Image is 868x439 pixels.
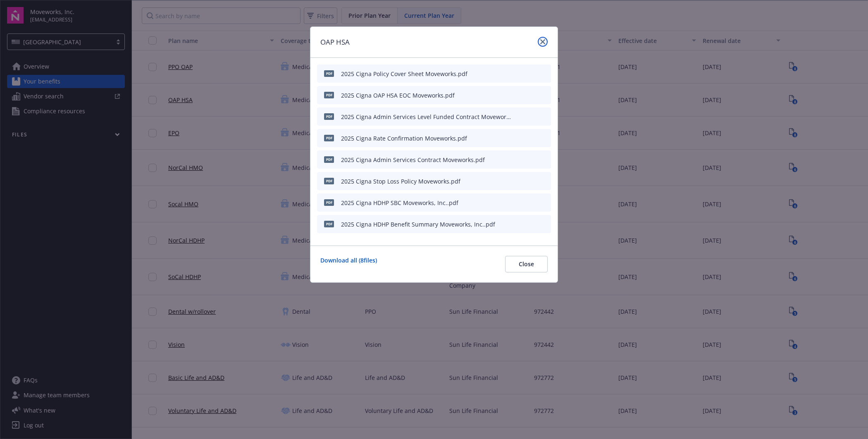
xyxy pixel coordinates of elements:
[341,69,467,78] div: 2025 Cigna Policy Cover Sheet Moveworks.pdf
[527,112,534,121] button: download file
[324,70,334,76] span: pdf
[341,177,460,186] div: 2025 Cigna Stop Loss Policy Moveworks.pdf
[540,198,548,207] button: preview file
[527,177,534,186] button: download file
[527,155,534,164] button: download file
[527,220,534,229] button: download file
[540,155,548,164] button: preview file
[324,113,334,119] span: pdf
[540,220,548,229] button: preview file
[324,221,334,227] span: pdf
[505,256,548,272] button: Close
[341,155,485,164] div: 2025 Cigna Admin Services Contract Moveworks.pdf
[341,198,458,207] div: 2025 Cigna HDHP SBC Moveworks, Inc..pdf
[540,69,548,78] button: preview file
[320,37,350,48] h1: OAP HSA
[538,37,548,47] a: close
[341,112,512,121] div: 2025 Cigna Admin Services Level Funded Contract Moveworks.pdf
[540,91,548,100] button: preview file
[540,134,548,143] button: preview file
[527,134,534,143] button: download file
[527,198,534,207] button: download file
[519,260,534,268] span: Close
[527,91,534,100] button: download file
[324,156,334,162] span: pdf
[527,69,534,78] button: download file
[324,199,334,205] span: pdf
[324,178,334,184] span: pdf
[341,91,455,100] div: 2025 Cigna OAP HSA EOC Moveworks.pdf
[540,112,548,121] button: preview file
[324,135,334,141] span: pdf
[341,220,495,229] div: 2025 Cigna HDHP Benefit Summary Moveworks, Inc..pdf
[540,177,548,186] button: preview file
[320,256,377,272] a: Download all ( 8 files)
[341,134,467,143] div: 2025 Cigna Rate Confirmation Moveworks.pdf
[324,92,334,98] span: pdf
